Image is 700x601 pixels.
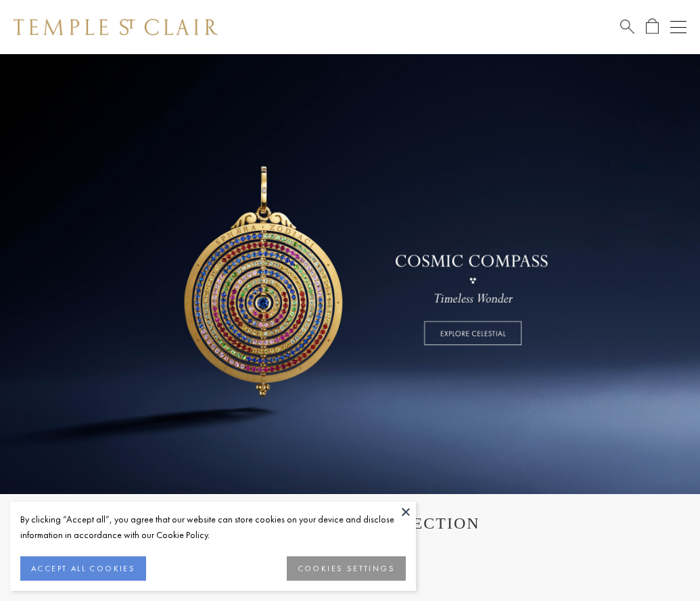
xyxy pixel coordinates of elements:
a: Open Shopping Bag [646,18,659,35]
button: ACCEPT ALL COOKIES [20,556,146,581]
button: Open navigation [670,19,686,35]
img: Temple St. Clair [14,19,218,35]
div: By clicking “Accept all”, you agree that our website can store cookies on your device and disclos... [20,512,406,543]
a: Search [620,18,634,35]
button: COOKIES SETTINGS [287,556,406,581]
